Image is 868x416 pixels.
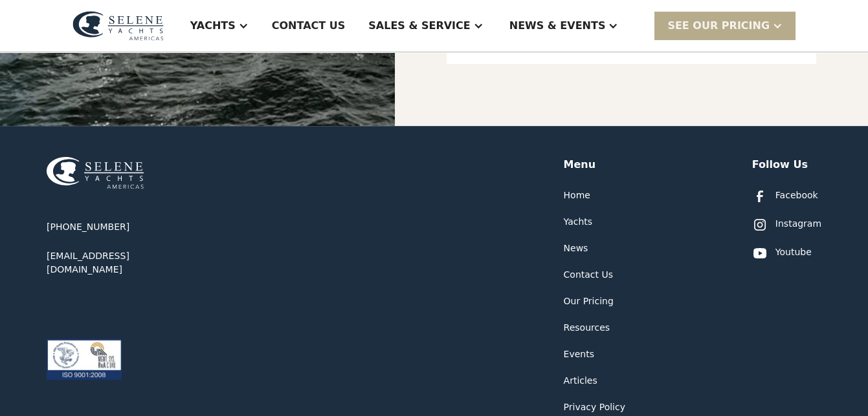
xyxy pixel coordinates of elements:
div: Contact US [272,18,346,34]
a: Youtube [752,245,812,261]
div: Yachts [190,18,236,34]
strong: I want to subscribe to your Newsletter. [15,322,205,333]
div: Instagram [775,217,821,231]
div: SEE Our Pricing [654,12,796,39]
label: Please complete this required field. [3,212,318,224]
a: Our Pricing [564,295,614,308]
img: ISO 9001:2008 certification logos for ABS Quality Evaluations and RvA Management Systems. [47,338,122,380]
a: Facebook [752,189,818,204]
a: Yachts [564,215,593,229]
div: Follow Us [752,157,808,172]
div: Sales & Service [368,18,470,34]
img: logo [72,11,164,41]
span: Unsubscribe any time by clicking the link at the bottom of any message [3,322,318,344]
a: Instagram [752,217,821,233]
div: SEE Our Pricing [667,18,770,34]
div: News & EVENTS [509,18,606,34]
a: Articles [564,374,597,388]
a: [EMAIL_ADDRESS][DOMAIN_NAME] [47,249,202,276]
div: Menu [564,157,596,172]
a: Privacy Policy [564,400,625,414]
a: News [564,242,588,255]
label: Please complete this required field. [3,147,318,159]
div: Facebook [775,189,818,202]
a: [PHONE_NUMBER] [47,220,129,234]
input: I want to subscribe to your Newsletter.Unsubscribe any time by clicking the link at the bottom of... [3,322,12,331]
a: Events [564,348,594,361]
a: Resources [564,321,610,335]
a: Home [564,189,590,202]
a: Contact Us [564,268,613,282]
label: Please complete this required field. [3,293,318,305]
div: Youtube [775,245,812,259]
